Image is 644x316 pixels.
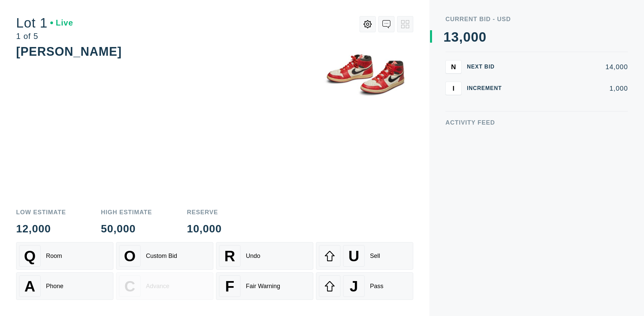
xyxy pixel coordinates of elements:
[101,209,152,215] div: High Estimate
[316,272,413,300] button: JPass
[116,272,213,300] button: CAdvance
[46,283,63,290] div: Phone
[101,223,152,234] div: 50,000
[370,253,380,260] div: Sell
[224,247,235,265] span: R
[146,283,169,290] div: Advance
[50,19,73,27] div: Live
[451,30,459,44] div: 3
[443,30,451,44] div: 1
[16,32,73,40] div: 1 of 5
[16,272,113,300] button: APhone
[124,278,135,295] span: C
[445,60,462,74] button: N
[316,242,413,270] button: USell
[467,86,507,91] div: Increment
[513,63,628,70] div: 14,000
[246,283,280,290] div: Fair Warning
[225,278,234,295] span: F
[16,16,73,30] div: Lot 1
[16,242,113,270] button: QRoom
[46,253,62,260] div: Room
[187,209,222,215] div: Reserve
[513,85,628,92] div: 1,000
[348,247,359,265] span: U
[124,247,136,265] span: O
[451,63,456,71] span: N
[467,64,507,70] div: Next Bid
[445,82,462,95] button: I
[216,272,313,300] button: FFair Warning
[459,30,463,165] div: ,
[16,209,66,215] div: Low Estimate
[445,16,628,22] div: Current Bid - USD
[471,30,479,44] div: 0
[246,253,260,260] div: Undo
[216,242,313,270] button: RUndo
[16,45,122,58] div: [PERSON_NAME]
[370,283,383,290] div: Pass
[116,242,213,270] button: OCustom Bid
[463,30,471,44] div: 0
[187,223,222,234] div: 10,000
[16,223,66,234] div: 12,000
[445,120,628,126] div: Activity Feed
[24,278,35,295] span: A
[479,30,486,44] div: 0
[452,84,454,92] span: I
[24,247,36,265] span: Q
[146,253,177,260] div: Custom Bid
[350,278,358,295] span: J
